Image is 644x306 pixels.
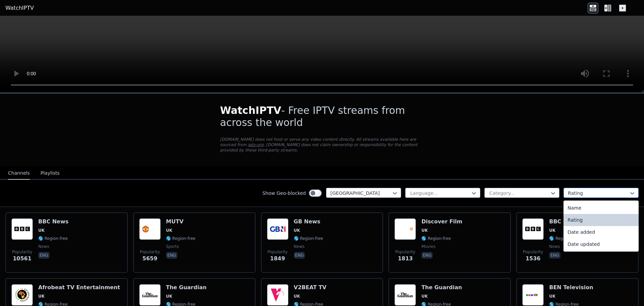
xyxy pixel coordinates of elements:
h6: Afrobeat TV Entertainment [38,284,120,291]
label: Show Geo-blocked [262,190,306,196]
span: Popularity [395,249,415,255]
img: BBC News [522,218,544,240]
span: Popularity [268,249,288,255]
span: news [38,244,49,249]
div: Name [563,202,639,214]
span: 10561 [13,255,32,263]
h6: MUTV [166,218,196,225]
span: 🌎 Region-free [294,236,323,241]
span: 1849 [270,255,285,263]
span: 🌎 Region-free [549,236,579,241]
h6: V2BEAT TV [294,284,327,291]
span: 🌎 Region-free [421,236,451,241]
h6: BBC News [549,218,579,225]
span: 🌎 Region-free [38,236,68,241]
span: WatchIPTV [220,104,281,116]
h6: GB News [294,218,323,225]
button: Channels [8,167,30,180]
span: news [549,244,560,249]
a: WatchIPTV [5,4,34,12]
span: UK [421,294,428,299]
span: UK [294,294,300,299]
p: [DOMAIN_NAME] does not host or serve any video content directly. All streams available here are s... [220,137,424,153]
img: BEN Television [522,284,544,306]
p: eng [38,252,50,259]
span: sports [166,244,179,249]
div: Date added [563,226,639,238]
span: Popularity [12,249,32,255]
p: eng [166,252,177,259]
img: The Guardian [394,284,416,306]
span: 5659 [143,255,158,263]
img: MUTV [139,218,161,240]
span: UK [166,294,172,299]
span: UK [549,294,555,299]
div: Date updated [563,238,639,250]
img: Afrobeat TV Entertainment [11,284,33,306]
span: UK [549,228,555,233]
h6: The Guardian [166,284,207,291]
span: UK [294,228,300,233]
h6: BEN Television [549,284,593,291]
span: UK [38,228,45,233]
span: UK [38,294,45,299]
h6: BBC News [38,218,68,225]
img: GB News [267,218,288,240]
span: 🌎 Region-free [166,236,196,241]
img: V2BEAT TV [267,284,288,306]
h6: Discover Film [421,218,462,225]
h6: The Guardian [421,284,463,291]
span: Popularity [140,249,160,255]
span: movies [421,244,435,249]
span: 1536 [526,255,541,263]
span: news [294,244,305,249]
h1: - Free IPTV streams from across the world [220,104,424,129]
span: 1813 [398,255,413,263]
div: Rating [563,214,639,226]
p: eng [294,252,305,259]
img: BBC News [11,218,33,240]
span: UK [166,228,172,233]
span: UK [421,228,428,233]
p: eng [549,252,560,259]
span: Popularity [523,249,543,255]
p: eng [421,252,433,259]
img: Discover Film [394,218,416,240]
a: iptv-org [248,142,264,147]
button: Playlists [41,167,60,180]
img: The Guardian [139,284,161,306]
